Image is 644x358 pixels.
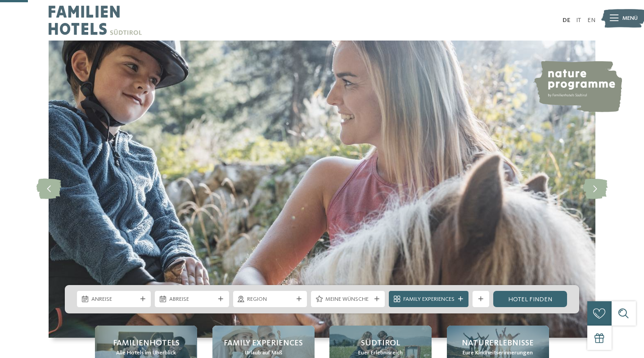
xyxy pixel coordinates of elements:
[245,349,282,357] span: Urlaub auf Maß
[358,349,403,357] span: Euer Erlebnisreich
[247,295,293,304] span: Region
[169,295,215,304] span: Abreise
[622,14,638,23] span: Menü
[224,338,303,349] span: Family Experiences
[493,291,567,307] a: Hotel finden
[403,295,455,304] span: Family Experiences
[361,338,400,349] span: Südtirol
[463,349,533,357] span: Eure Kindheitserinnerungen
[462,338,534,349] span: Naturerlebnisse
[49,41,595,338] img: Familienhotels Südtirol: The happy family places
[91,295,137,304] span: Anreise
[576,17,581,23] a: IT
[587,17,595,23] a: EN
[563,17,570,23] a: DE
[325,295,371,304] span: Meine Wünsche
[116,349,176,357] span: Alle Hotels im Überblick
[533,61,622,112] img: nature programme by Familienhotels Südtirol
[113,338,180,349] span: Familienhotels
